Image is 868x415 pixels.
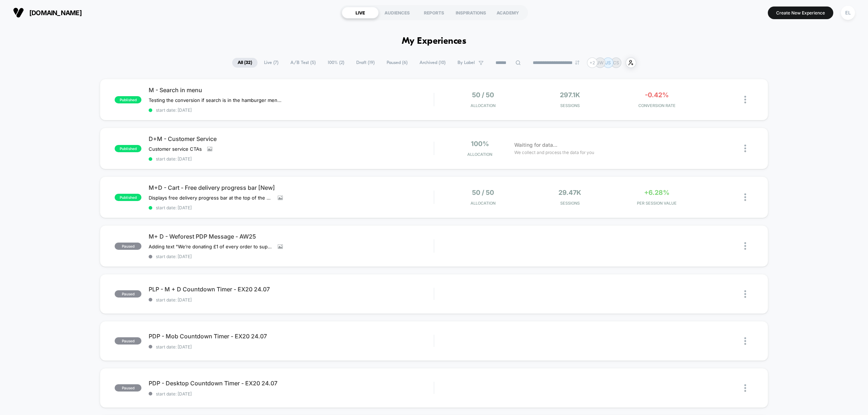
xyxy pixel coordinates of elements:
span: PDP - Desktop Countdown Timer - EX20 24.07 [149,380,434,387]
img: Visually logo [13,7,24,18]
span: paused [115,384,141,392]
span: start date: [DATE] [149,297,434,303]
span: PLP - M + D Countdown Timer - EX20 24.07 [149,286,434,293]
span: M+D - Cart - Free delivery progress bar [New] [149,184,434,191]
div: + 2 [587,57,597,68]
span: published [115,96,141,103]
h1: My Experiences [402,36,467,47]
span: CONVERSION RATE [615,103,698,108]
span: 50 / 50 [472,91,494,99]
span: start date: [DATE] [149,156,434,162]
span: start date: [DATE] [149,391,434,397]
span: 100% ( 2 ) [322,58,350,68]
img: close [744,193,746,201]
img: end [575,60,579,65]
p: JW [597,60,604,65]
span: start date: [DATE] [149,205,434,210]
span: paused [115,243,141,250]
span: paused [115,290,141,298]
span: PDP - Mob Countdown Timer - EX20 24.07 [149,333,434,340]
div: LIVE [342,7,379,18]
span: Sessions [528,201,612,206]
span: Paused ( 6 ) [381,58,413,68]
img: close [744,337,746,345]
span: All ( 32 ) [232,58,258,68]
span: Allocation [471,201,495,206]
span: -0.42% [645,91,669,99]
span: Live ( 7 ) [259,58,284,68]
span: By Label [458,60,475,65]
span: Displays free delivery progress bar at the top of the cart and hides the message "Free delivery o... [149,195,272,201]
span: PER SESSION VALUE [615,201,698,206]
span: We collect and process the data for you [514,149,594,156]
span: +6.28% [644,189,669,196]
span: Allocation [467,152,492,157]
div: AUDIENCES [379,7,416,18]
span: Waiting for data... [514,141,557,149]
span: start date: [DATE] [149,254,434,259]
button: Create New Experience [768,7,833,19]
span: start date: [DATE] [149,344,434,350]
div: REPORTS [416,7,452,18]
span: M - Search in menu [149,86,434,94]
img: close [744,96,746,103]
button: [DOMAIN_NAME] [11,7,84,18]
span: Draft ( 19 ) [351,58,380,68]
img: close [744,242,746,250]
span: Sessions [528,103,612,108]
div: EL [841,6,855,20]
span: D+M - Customer Service [149,135,434,142]
span: 50 / 50 [472,189,494,196]
button: EL [839,5,857,20]
img: close [744,145,746,152]
span: Adding text "We’re donating £1 of every order to support WeForest. Find out more﻿" [149,244,272,249]
span: 29.47k [558,189,581,196]
span: Allocation [471,103,495,108]
span: 100% [471,140,489,147]
div: INSPIRATIONS [452,7,489,18]
span: M+ D - Weforest PDP Message - AW25 [149,233,434,240]
img: close [744,290,746,298]
span: Archived ( 10 ) [414,58,451,68]
img: close [744,384,746,392]
span: A/B Test ( 5 ) [285,58,321,68]
span: Testing the conversion if search is in the hamburger menu vs not [149,97,283,103]
span: 297.1k [560,91,580,99]
p: JS [605,60,611,65]
span: paused [115,337,141,345]
span: Customer service CTAs [149,146,202,152]
span: published [115,194,141,201]
div: ACADEMY [489,7,526,18]
p: CS [613,60,619,65]
span: start date: [DATE] [149,107,434,113]
span: published [115,145,141,152]
span: [DOMAIN_NAME] [29,9,82,17]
